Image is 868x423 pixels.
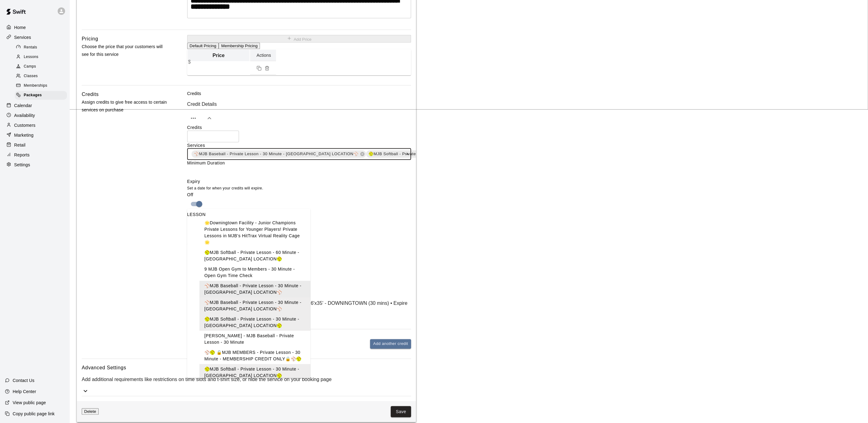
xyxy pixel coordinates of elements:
button: Duplicate price [255,64,263,72]
div: LESSON [187,211,311,218]
li: ⚾️MJB Baseball - Private Lesson - 30 Minute - [GEOGRAPHIC_DATA] LOCATION⚾️ [200,297,311,314]
p: Marketing [14,132,34,138]
label: Expiry [187,179,200,184]
button: Membership Pricing [219,43,260,49]
span: Classes [24,73,38,79]
p: Credits [187,90,411,97]
a: Retail [5,140,64,150]
div: Memberships [15,81,67,90]
span: Memberships [24,83,47,89]
a: Classes [15,72,69,81]
h6: Pricing [82,35,98,43]
li: 🌟Downingtown Facility - Junior Champions Private Lessons for Younger Players! Private Lessons in ... [200,218,311,247]
p: Settings [14,162,30,168]
a: Customers [5,121,64,130]
button: Save [391,406,411,417]
span: 🥎MJB Softball - Private Lesson - 30 Minute - [GEOGRAPHIC_DATA] LOCATION🥎 [366,151,533,157]
li: 9 MJB Open Gym to Members - 30 Minute - Open Gym Time Check [200,264,311,281]
p: Home [14,24,26,31]
button: Delete [82,408,99,415]
p: Add additional requirements like restrictions on time slots and t-shirt size, or hide the service... [82,377,411,382]
span: ⚾️MJB Baseball - Private Lesson - 30 Minute - [GEOGRAPHIC_DATA] LOCATION⚾️ [191,151,361,157]
li: ⚾️MJB Baseball - Private Lesson - 30 Minute - [GEOGRAPHIC_DATA] LOCATION⚾️ [200,281,311,297]
label: Minimum Duration [187,160,225,165]
h6: Credits [82,90,99,98]
a: Settings [5,160,64,169]
p: Availability [14,112,35,118]
div: Rentals [15,43,67,52]
a: Camps [15,62,69,72]
label: Services [187,143,205,148]
a: Lessons [15,52,69,62]
span: Rentals [24,44,37,51]
p: Services [14,34,31,40]
a: Calendar [5,101,64,110]
li: 🥎MJB Softball - Private Lesson - 30 Minute - [GEOGRAPHIC_DATA] LOCATION🥎 [200,314,311,331]
p: View public page [13,400,46,406]
p: Set a date for when your credits will expire. [187,185,411,192]
span: Lessons [24,54,39,60]
a: Reports [5,150,64,160]
div: ⚾️MJB Baseball - Private Lesson - 30 Minute - [GEOGRAPHIC_DATA] LOCATION⚾️ [191,150,366,158]
button: Add another credit [370,339,411,349]
p: Contact Us [13,377,35,384]
p: Calendar [14,102,32,109]
p: Help Center [13,388,36,395]
label: Credits [187,124,411,131]
a: Marketing [5,131,64,140]
span: Packages [24,92,42,98]
li: [PERSON_NAME] - MJB Baseball - Private Lesson - 30 Minute [200,331,311,347]
button: Add Price [187,35,411,43]
h6: Advanced Settings [82,364,411,372]
p: Customers [14,122,35,128]
button: Default Pricing [187,43,219,49]
p: Retail [14,142,26,148]
a: Availability [5,111,64,120]
a: Services [5,33,64,42]
a: Home [5,23,64,32]
p: Assign credits to give free access to certain services on purchase [82,98,167,114]
p: $ [188,59,191,65]
div: 🥎MJB Softball - Private Lesson - 30 Minute - [GEOGRAPHIC_DATA] LOCATION🥎 [366,150,538,158]
button: Remove price [263,64,271,72]
p: Credit Details [187,102,411,107]
li: ⚾️🥎 🔒MJB MEMBERS - Private Lesson - 30 Minute - MEMBERSHIP CREDIT ONLY🔒⚾️🥎 [200,347,311,364]
div: Classes [15,72,67,81]
div: Credit Details [187,102,411,124]
p: Copy public page link [13,411,55,417]
span: Camps [24,64,36,70]
button: Close [403,150,412,158]
li: 🥎MJB Softball - Private Lesson - 60 Minute - [GEOGRAPHIC_DATA] LOCATION🥎 [200,247,311,264]
li: 🥎MJB Softball - Private Lesson - 30 Minute - [GEOGRAPHIC_DATA] LOCATION🥎 [200,364,311,381]
a: Rentals [15,43,69,52]
p: Reports [14,152,30,158]
th: Actions [250,50,276,61]
div: Camps [15,62,67,71]
div: Advanced SettingsAdd additional requirements like restrictions on time slots and t-shirt size, or... [82,364,411,396]
div: Lessons [15,53,67,61]
th: Price [188,50,249,61]
a: Packages [15,91,69,100]
a: Memberships [15,81,69,91]
div: Packages [15,91,67,100]
p: Off [187,192,411,198]
p: Choose the price that your customers will see for this service [82,43,167,58]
